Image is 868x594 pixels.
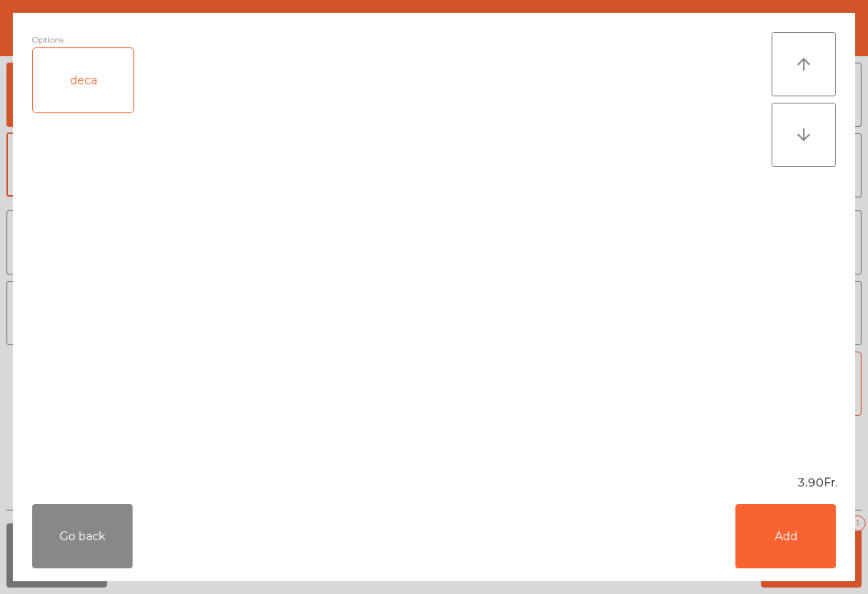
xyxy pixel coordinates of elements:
button: arrow_upward [772,32,836,96]
i: arrow_upward [794,55,813,74]
div: 3.90Fr. [13,474,855,491]
span: Options [32,32,63,47]
i: arrow_downward [794,125,813,144]
div: deca [33,48,133,112]
button: Add [735,504,836,568]
button: arrow_downward [772,103,836,167]
button: Go back [32,504,133,568]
